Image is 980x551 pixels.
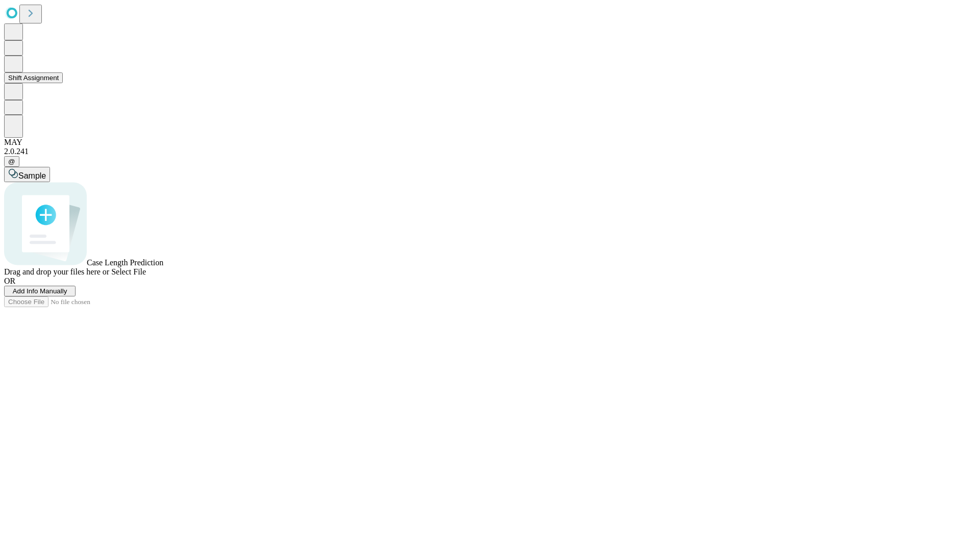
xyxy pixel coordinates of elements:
[111,267,146,276] span: Select File
[4,277,15,285] span: OR
[8,158,15,165] span: @
[4,72,63,83] button: Shift Assignment
[18,171,46,180] span: Sample
[13,287,67,295] span: Add Info Manually
[4,267,109,276] span: Drag and drop your files here or
[4,286,76,296] button: Add Info Manually
[87,258,163,267] span: Case Length Prediction
[4,167,50,182] button: Sample
[4,156,19,167] button: @
[4,147,976,156] div: 2.0.241
[4,138,976,147] div: MAY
